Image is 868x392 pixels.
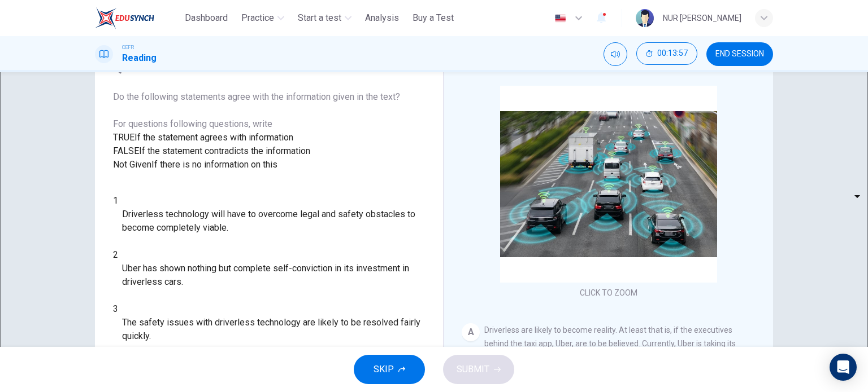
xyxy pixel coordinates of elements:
span: END SESSION [715,50,764,59]
span: Dashboard [185,11,228,25]
div: Mute [604,42,627,66]
button: Practice [237,8,289,28]
span: Do the following statements agree with the information given in the text? For questions following... [113,91,400,129]
button: Analysis [361,8,403,28]
span: The safety issues with driverless technology are likely to be resolved fairly quickly. [122,316,425,343]
button: Dashboard [180,8,232,28]
span: If the statement agrees with information [134,132,293,143]
button: SKIP [354,355,425,384]
button: Buy a Test [408,8,458,28]
span: If the statement contradicts the information [139,146,310,156]
span: Uber has shown nothing but complete self-conviction in its investment in driverless cars. [122,262,425,289]
span: FALSE [113,146,139,156]
div: NUR [PERSON_NAME] [663,11,741,25]
span: TRUE [113,132,134,143]
span: Analysis [365,11,399,25]
span: Not Given [113,159,151,170]
button: Start a test [293,8,356,28]
span: Practice [241,11,274,25]
span: Start a test [298,11,341,25]
span: If there is no information on this [151,159,277,170]
img: ELTC logo [95,7,154,29]
span: Driverless technology will have to overcome legal and safety obstacles to become completely viable. [122,208,425,235]
div: A [462,323,480,341]
img: en [553,14,567,23]
a: ELTC logo [95,7,180,29]
span: 00:13:57 [657,49,688,58]
span: 3 [113,303,118,314]
span: SKIP [374,362,394,377]
img: Profile picture [636,9,654,27]
button: END SESSION [706,42,773,66]
span: CEFR [122,43,134,51]
span: 2 [113,249,118,260]
span: Buy a Test [413,11,454,25]
div: Hide [636,42,697,66]
div: Open Intercom Messenger [830,354,857,381]
h1: Reading [122,51,157,65]
span: 1 [113,195,118,206]
button: 00:13:57 [636,42,697,65]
